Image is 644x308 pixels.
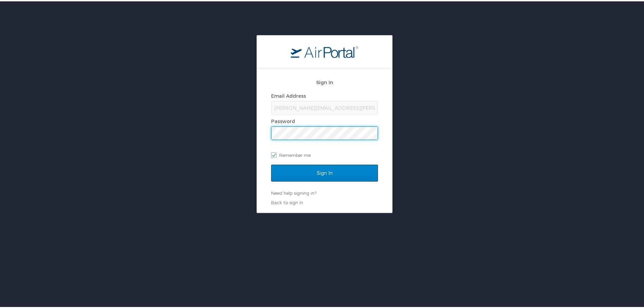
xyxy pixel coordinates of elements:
[271,189,316,194] a: Need help signing in?
[271,198,303,204] a: Back to sign in
[291,44,358,56] img: logo
[271,92,306,97] label: Email Address
[271,77,378,85] h2: Sign In
[271,149,378,159] label: Remember me
[271,117,295,123] label: Password
[271,163,378,180] input: Sign In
